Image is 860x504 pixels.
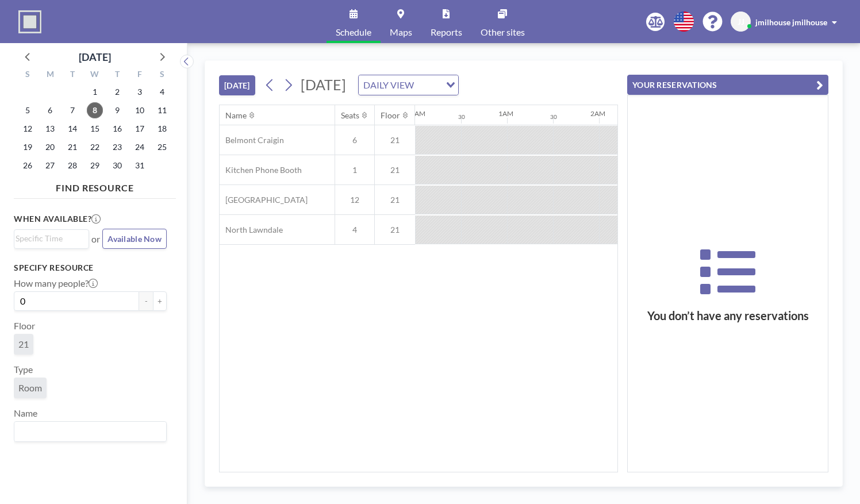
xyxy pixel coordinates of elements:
[128,68,151,83] div: F
[109,84,125,100] span: Thursday, October 2, 2025
[107,234,162,244] span: Available Now
[154,102,170,118] span: Saturday, October 11, 2025
[14,364,33,375] label: Type
[87,102,103,118] span: Wednesday, October 8, 2025
[431,28,462,37] span: Reports
[498,109,513,118] div: 1AM
[153,291,167,311] button: +
[220,195,308,205] span: [GEOGRAPHIC_DATA]
[220,225,283,235] span: North Lawndale
[335,195,374,205] span: 12
[375,195,415,205] span: 21
[84,68,106,83] div: W
[755,17,827,27] span: jmilhouse jmilhouse
[335,165,374,175] span: 1
[18,382,42,393] span: Room
[18,10,41,33] img: organization-logo
[14,320,35,332] label: Floor
[64,157,80,174] span: Tuesday, October 28, 2025
[219,75,255,95] button: [DATE]
[16,232,82,245] input: Search for option
[109,157,125,174] span: Thursday, October 30, 2025
[550,113,557,121] div: 30
[132,139,148,155] span: Friday, October 24, 2025
[458,113,465,121] div: 30
[17,68,39,83] div: S
[628,309,828,323] h3: You don’t have any reservations
[42,121,58,137] span: Monday, October 13, 2025
[109,139,125,155] span: Thursday, October 23, 2025
[18,338,29,349] span: 21
[91,233,100,245] span: or
[375,225,415,235] span: 21
[39,68,62,83] div: M
[590,109,605,118] div: 2AM
[109,102,125,118] span: Thursday, October 9, 2025
[151,68,173,83] div: S
[381,110,400,121] div: Floor
[335,225,374,235] span: 4
[417,78,439,93] input: Search for option
[14,230,89,247] div: Search for option
[359,75,458,95] div: Search for option
[390,28,412,37] span: Maps
[335,135,374,145] span: 6
[132,157,148,174] span: Friday, October 31, 2025
[64,102,80,118] span: Tuesday, October 7, 2025
[154,84,170,100] span: Saturday, October 4, 2025
[20,157,36,174] span: Sunday, October 26, 2025
[20,102,36,118] span: Sunday, October 5, 2025
[627,75,828,95] button: YOUR RESERVATIONS
[64,139,80,155] span: Tuesday, October 21, 2025
[109,121,125,137] span: Thursday, October 16, 2025
[14,263,167,273] h3: Specify resource
[154,139,170,155] span: Saturday, October 25, 2025
[87,139,103,155] span: Wednesday, October 22, 2025
[14,422,166,441] div: Search for option
[42,102,58,118] span: Monday, October 6, 2025
[42,157,58,174] span: Monday, October 27, 2025
[62,68,84,83] div: T
[16,424,160,439] input: Search for option
[375,165,415,175] span: 21
[406,109,425,118] div: 12AM
[102,229,167,249] button: Available Now
[375,135,415,145] span: 21
[361,78,416,93] span: DAILY VIEW
[132,121,148,137] span: Friday, October 17, 2025
[738,17,744,27] span: JJ
[132,84,148,100] span: Friday, October 3, 2025
[154,121,170,137] span: Saturday, October 18, 2025
[87,121,103,137] span: Wednesday, October 15, 2025
[42,139,58,155] span: Monday, October 20, 2025
[20,121,36,137] span: Sunday, October 12, 2025
[87,84,103,100] span: Wednesday, October 1, 2025
[132,102,148,118] span: Friday, October 10, 2025
[14,407,37,419] label: Name
[220,165,302,175] span: Kitchen Phone Booth
[64,121,80,137] span: Tuesday, October 14, 2025
[106,68,128,83] div: T
[14,278,98,289] label: How many people?
[87,157,103,174] span: Wednesday, October 29, 2025
[301,76,346,93] span: [DATE]
[139,291,153,311] button: -
[481,28,525,37] span: Other sites
[341,110,359,121] div: Seats
[336,28,371,37] span: Schedule
[20,139,36,155] span: Sunday, October 19, 2025
[225,110,247,121] div: Name
[220,135,284,145] span: Belmont Craigin
[79,49,111,65] div: [DATE]
[14,178,176,194] h4: FIND RESOURCE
